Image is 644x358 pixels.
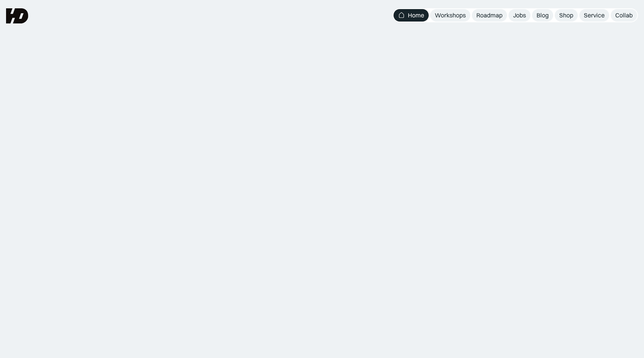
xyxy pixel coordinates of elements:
[579,9,609,22] a: Service
[408,11,424,19] div: Home
[513,11,526,19] div: Jobs
[584,11,605,19] div: Service
[430,9,470,22] a: Workshops
[509,9,530,22] a: Jobs
[472,9,507,22] a: Roadmap
[559,11,573,19] div: Shop
[555,9,578,22] a: Shop
[611,9,637,22] a: Collab
[394,9,429,22] a: Home
[537,11,549,19] div: Blog
[435,11,466,19] div: Workshops
[532,9,553,22] a: Blog
[615,11,633,19] div: Collab
[476,11,502,19] div: Roadmap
